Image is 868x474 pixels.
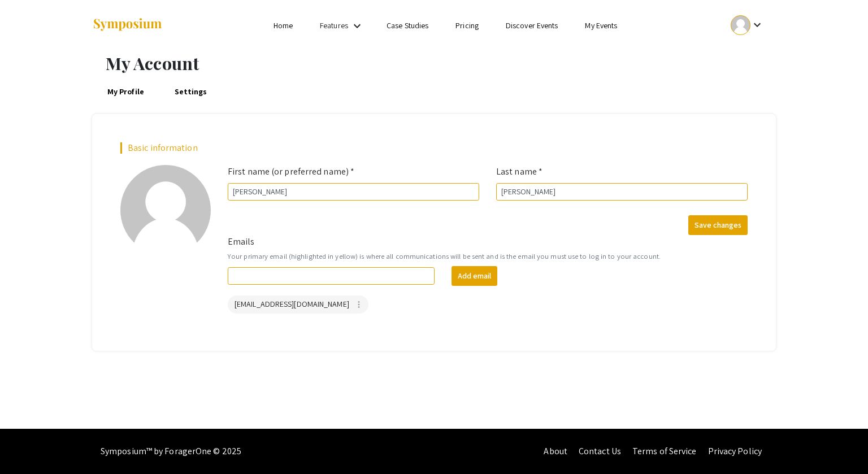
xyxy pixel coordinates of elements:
[455,20,479,31] a: Pricing
[585,20,617,31] a: My Events
[719,12,776,38] button: Expand account dropdown
[106,53,776,73] h1: My Account
[496,165,542,179] label: Last name *
[354,299,364,310] mat-icon: more_vert
[120,142,748,153] h2: Basic information
[544,445,567,457] a: About
[228,293,748,316] mat-chip-list: Your emails
[92,18,163,33] img: Symposium by ForagerOne
[101,429,241,474] div: Symposium™ by ForagerOne © 2025
[228,251,748,262] small: Your primary email (highlighted in yellow) is where all communications will be sent and is the em...
[632,445,697,457] a: Terms of Service
[228,295,368,314] mat-chip: [EMAIL_ADDRESS][DOMAIN_NAME]
[274,20,293,31] a: Home
[750,18,764,32] mat-icon: Expand account dropdown
[708,445,762,457] a: Privacy Policy
[350,19,364,33] mat-icon: Expand Features list
[387,20,428,31] a: Case Studies
[579,445,621,457] a: Contact Us
[105,78,146,105] a: My Profile
[452,266,497,286] button: Add email
[172,78,209,105] a: Settings
[320,20,348,31] a: Features
[506,20,558,31] a: Discover Events
[228,235,255,249] label: Emails
[688,215,748,235] button: Save changes
[228,165,354,179] label: First name (or preferred name) *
